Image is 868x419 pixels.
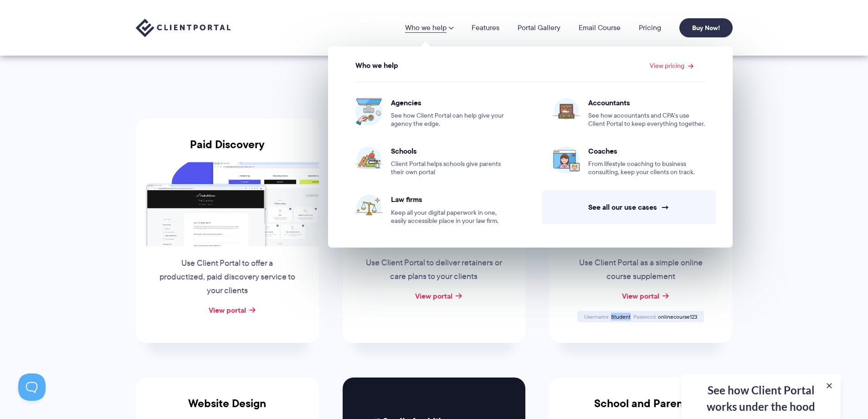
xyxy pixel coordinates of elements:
[405,24,453,31] a: Who we help
[365,256,503,284] p: Use Client Portal to deliver retainers or care plans to your clients
[391,98,508,107] span: Agencies
[588,160,705,176] span: From lifestyle coaching to business consulting, keep your clients on track.
[158,257,297,298] p: Use Client Portal to offer a productized, paid discovery service to your clients
[661,202,669,212] span: →
[415,290,452,301] a: View portal
[622,290,659,301] a: View portal
[571,256,710,284] p: Use Client Portal as a simple online course supplement
[518,24,560,31] a: Portal Gallery
[579,24,621,31] a: Email Course
[18,373,46,401] iframe: Toggle Customer Support
[136,138,319,162] h3: Paid Discovery
[333,73,728,234] ul: View pricing
[584,313,610,321] span: Username
[588,112,705,128] span: See how accountants and CPA’s use Client Portal to keep everything together.
[639,24,661,31] a: Pricing
[391,112,508,128] span: See how Client Portal can help give your agency the edge.
[633,313,657,321] span: Password
[391,209,508,225] span: Keep all your digital paperwork in one, easily accessible place in your law firm.
[542,190,716,224] a: See all our use cases
[472,24,499,31] a: Features
[650,62,693,69] a: View pricing
[658,313,697,321] span: onlinecourse123
[391,146,508,155] span: Schools
[328,47,733,248] ul: Who we help
[588,98,705,107] span: Accountants
[355,62,398,70] span: Who we help
[679,18,733,37] a: Buy Now!
[391,195,508,204] span: Law firms
[611,313,631,321] span: Student
[391,160,508,176] span: Client Portal helps schools give parents their own portal
[209,305,246,316] a: View portal
[588,146,705,155] span: Coaches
